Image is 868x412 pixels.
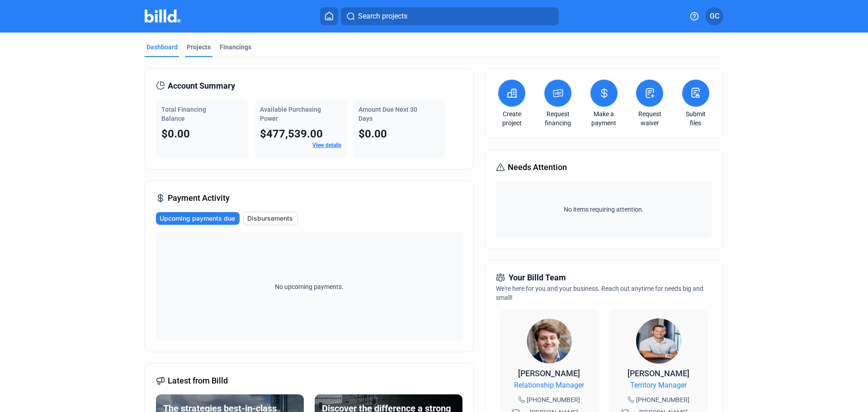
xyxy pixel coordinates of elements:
[359,106,417,122] span: Amount Due Next 30 Days
[705,7,723,25] button: GC
[500,205,708,214] span: No items requiring attention.
[680,109,712,128] a: Submit files
[161,128,190,140] span: $0.00
[220,43,251,52] div: Financings
[710,11,719,22] span: GC
[527,318,572,364] img: Relationship Manager
[636,395,689,404] span: [PHONE_NUMBER]
[358,11,407,22] span: Search projects
[496,109,528,128] a: Create project
[146,43,178,52] div: Dashboard
[508,161,567,174] span: Needs Attention
[518,369,580,378] span: [PERSON_NAME]
[269,282,349,291] span: No upcoming payments.
[260,106,321,122] span: Available Purchasing Power
[588,109,620,128] a: Make a payment
[627,369,689,378] span: [PERSON_NAME]
[514,380,584,391] span: Relationship Manager
[160,214,235,223] span: Upcoming payments due
[187,43,211,52] div: Projects
[247,214,293,223] span: Disbursements
[145,9,180,23] img: Billd Company Logo
[156,212,240,225] button: Upcoming payments due
[636,318,681,364] img: Territory Manager
[542,109,574,128] a: Request financing
[243,212,298,225] button: Disbursements
[496,285,703,301] span: We're here for you and your business. Reach out anytime for needs big and small!
[341,7,559,25] button: Search projects
[168,374,228,387] span: Latest from Billd
[260,128,323,140] span: $477,539.00
[359,128,387,140] span: $0.00
[161,106,206,122] span: Total Financing Balance
[630,380,687,391] span: Territory Manager
[312,142,341,148] a: View details
[168,80,235,92] span: Account Summary
[168,192,230,204] span: Payment Activity
[634,109,665,128] a: Request waiver
[527,395,580,404] span: [PHONE_NUMBER]
[509,271,566,284] span: Your Billd Team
